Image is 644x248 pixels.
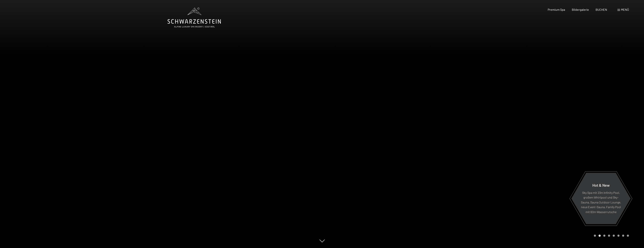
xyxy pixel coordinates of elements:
[580,190,621,214] p: Sky Spa mit 23m Infinity Pool, großem Whirlpool und Sky-Sauna, Sauna Outdoor Lounge, neue Event-S...
[622,235,624,237] div: Carousel Page 7
[627,235,629,237] div: Carousel Page 8
[572,8,589,11] a: Bildergalerie
[593,235,629,237] div: Carousel Pagination
[608,235,610,237] div: Carousel Page 4
[599,235,601,237] div: Carousel Page 2 (Current Slide)
[592,183,610,187] span: Hot & New
[617,235,619,237] div: Carousel Page 6
[596,8,607,11] a: BUCHEN
[548,8,565,11] a: Premium Spa
[621,8,629,11] span: Menü
[594,235,596,237] div: Carousel Page 1
[603,235,605,237] div: Carousel Page 3
[613,235,615,237] div: Carousel Page 5
[571,173,631,224] a: Hot & New Sky Spa mit 23m Infinity Pool, großem Whirlpool und Sky-Sauna, Sauna Outdoor Lounge, ne...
